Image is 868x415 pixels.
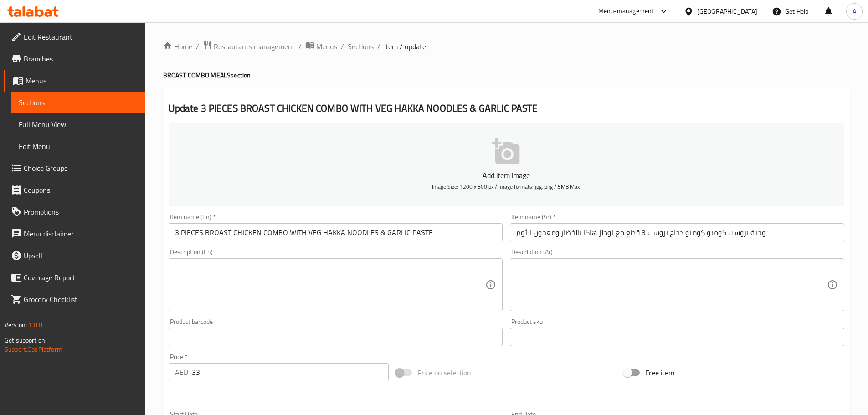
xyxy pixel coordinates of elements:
[196,41,199,52] li: /
[510,223,844,241] input: Enter name Ar
[24,250,138,261] span: Upsell
[432,181,581,192] span: Image Size: 1200 x 800 px / Image formats: jpg, png / 5MB Max.
[377,41,380,52] li: /
[510,328,844,346] input: Please enter product sku
[214,41,295,52] span: Restaurants management
[19,141,138,152] span: Edit Menu
[384,41,426,52] span: item / update
[853,6,856,16] span: A
[24,163,138,174] span: Choice Groups
[348,41,374,52] a: Sections
[4,223,145,245] a: Menu disclaimer
[28,319,42,331] span: 1.0.0
[19,97,138,108] span: Sections
[5,343,62,355] a: Support.OpsPlatform
[298,41,302,52] li: /
[11,92,145,113] a: Sections
[192,363,389,381] input: Please enter price
[24,228,138,239] span: Menu disclaimer
[5,319,27,331] span: Version:
[24,294,138,305] span: Grocery Checklist
[26,75,138,86] span: Menus
[697,6,757,16] div: [GEOGRAPHIC_DATA]
[4,288,145,310] a: Grocery Checklist
[11,113,145,135] a: Full Menu View
[24,206,138,217] span: Promotions
[24,53,138,64] span: Branches
[19,119,138,130] span: Full Menu View
[24,184,138,195] span: Coupons
[175,367,188,378] p: AED
[598,6,654,17] div: Menu-management
[645,367,674,378] span: Free item
[24,31,138,42] span: Edit Restaurant
[417,367,471,378] span: Price on selection
[4,201,145,223] a: Promotions
[5,334,46,346] span: Get support on:
[163,41,850,52] nav: breadcrumb
[169,223,503,241] input: Enter name En
[24,272,138,283] span: Coverage Report
[169,123,844,206] button: Add item imageImage Size: 1200 x 800 px / Image formats: jpg, png / 5MB Max.
[4,157,145,179] a: Choice Groups
[203,41,295,52] a: Restaurants management
[4,26,145,48] a: Edit Restaurant
[163,41,192,52] a: Home
[305,41,337,52] a: Menus
[341,41,344,52] li: /
[169,328,503,346] input: Please enter product barcode
[11,135,145,157] a: Edit Menu
[183,170,830,181] p: Add item image
[4,48,145,70] a: Branches
[316,41,337,52] span: Menus
[4,70,145,92] a: Menus
[163,71,850,80] h4: BROAST COMBO MEALS section
[169,102,844,115] h2: Update 3 PIECES BROAST CHICKEN COMBO WITH VEG HAKKA NOODLES & GARLIC PASTE
[4,179,145,201] a: Coupons
[4,266,145,288] a: Coverage Report
[4,245,145,266] a: Upsell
